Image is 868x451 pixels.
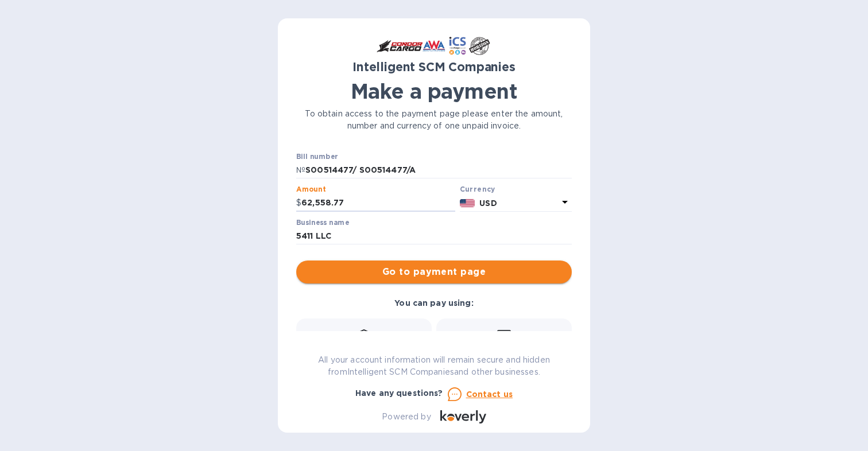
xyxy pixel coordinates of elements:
[296,108,572,132] p: To obtain access to the payment page please enter the amount, number and currency of one unpaid i...
[296,219,349,226] label: Business name
[296,261,572,283] button: Go to payment page
[355,388,443,398] b: Have any questions?
[382,411,431,423] p: Powered by
[296,228,572,245] input: Enter business name
[296,153,338,160] label: Bill number
[394,298,473,308] b: You can pay using:
[460,185,495,193] b: Currency
[296,79,572,103] h1: Make a payment
[479,199,497,208] b: USD
[296,164,305,176] p: №
[466,390,513,399] u: Contact us
[305,265,563,279] span: Go to payment page
[301,195,455,212] input: 0.00
[352,60,516,74] b: Intelligent SCM Companies
[460,199,475,207] img: USD
[296,354,572,378] p: All your account information will remain secure and hidden from Intelligent SCM Companies and oth...
[305,162,572,179] input: Enter bill number
[296,186,325,193] label: Amount
[296,197,301,209] p: $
